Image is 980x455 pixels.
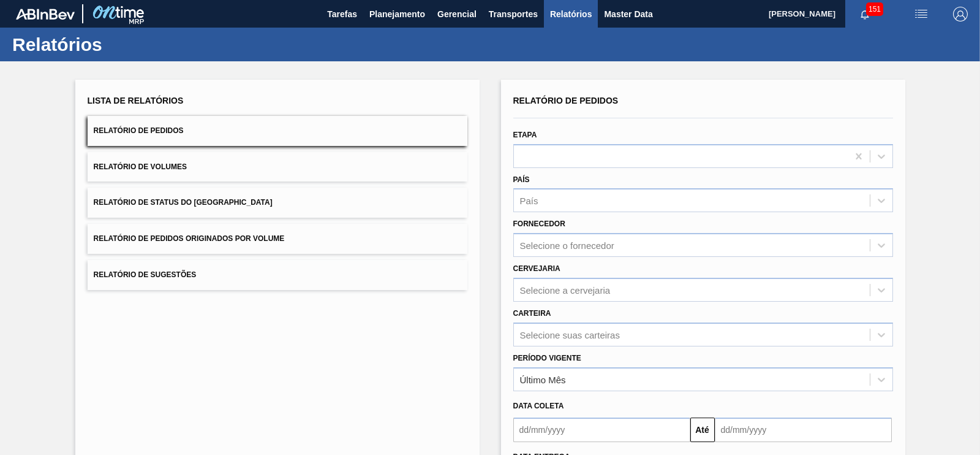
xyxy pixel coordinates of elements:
input: dd/mm/yyyy [513,418,690,442]
label: Fornecedor [513,220,565,228]
div: País [520,196,538,206]
button: Notificações [845,6,884,23]
span: Relatório de Pedidos [513,96,619,105]
span: Tarefas [327,7,357,21]
button: Relatório de Volumes [88,152,467,182]
span: Relatório de Pedidos Originados por Volume [94,234,285,243]
button: Até [690,418,715,442]
label: Carteira [513,309,551,318]
span: Relatórios [550,7,592,21]
button: Relatório de Sugestões [88,260,467,290]
img: Logout [953,7,968,21]
label: País [513,175,530,184]
span: Master Data [604,7,652,21]
span: Relatório de Pedidos [94,126,184,135]
button: Relatório de Pedidos Originados por Volume [88,224,467,254]
span: Relatório de Sugestões [94,270,197,279]
span: Transportes [489,7,538,21]
span: Relatório de Volumes [94,162,187,171]
span: 151 [866,2,883,16]
img: TNhmsLtSVTkK8tSr43FrP2fwEKptu5GPRR3wAAAABJRU5ErkJggg== [16,9,75,20]
label: Período Vigente [513,354,581,362]
input: dd/mm/yyyy [715,418,892,442]
label: Cervejaria [513,264,560,273]
div: Selecione suas carteiras [520,329,620,340]
img: userActions [914,7,929,21]
button: Relatório de Status do [GEOGRAPHIC_DATA] [88,188,467,218]
div: Selecione o fornecedor [520,240,614,251]
label: Etapa [513,131,537,139]
span: Relatório de Status do [GEOGRAPHIC_DATA] [94,198,273,207]
span: Gerencial [437,7,477,21]
h1: Relatórios [12,37,230,52]
span: Planejamento [369,7,425,21]
button: Relatório de Pedidos [88,116,467,146]
div: Selecione a cervejaria [520,285,611,295]
span: Lista de Relatórios [88,96,184,105]
span: Data coleta [513,402,564,410]
div: Último Mês [520,374,566,384]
